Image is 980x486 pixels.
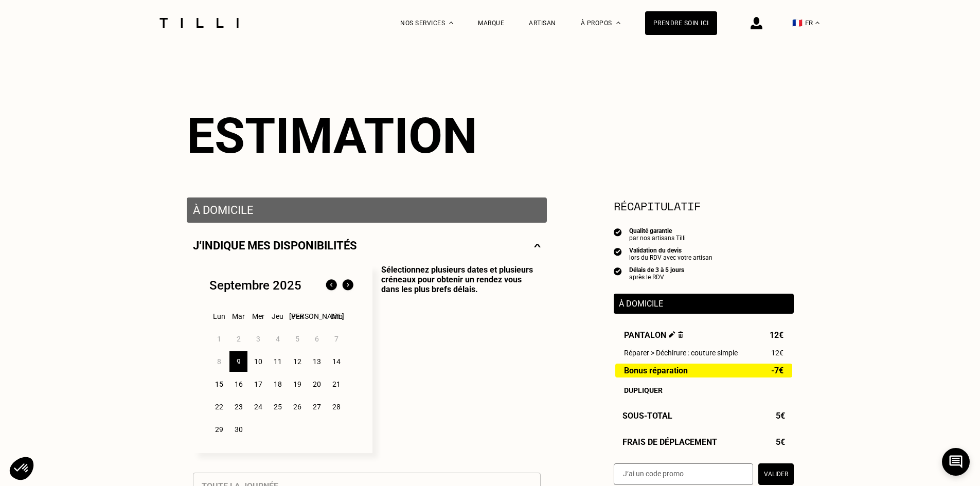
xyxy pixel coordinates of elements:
span: -7€ [771,366,783,375]
div: 9 [229,351,247,372]
div: 13 [308,351,326,372]
div: 14 [327,351,345,372]
section: Récapitulatif [614,197,794,214]
span: Pantalon [624,330,684,340]
img: Logo du service de couturière Tilli [156,18,242,28]
input: J‘ai un code promo [614,463,753,485]
a: Artisan [529,20,556,27]
div: 22 [210,397,228,417]
div: 21 [327,374,345,394]
p: À domicile [193,204,541,217]
div: lors du RDV avec votre artisan [629,254,712,261]
p: Sélectionnez plusieurs dates et plusieurs créneaux pour obtenir un rendez vous dans les plus bref... [372,265,541,453]
div: Délais de 3 à 5 jours [629,266,684,274]
div: par nos artisans Tilli [629,235,686,242]
div: Septembre 2025 [209,278,301,293]
span: 🇫🇷 [792,18,803,28]
div: 25 [269,397,287,417]
div: Sous-Total [614,411,794,421]
img: Mois précédent [323,277,340,294]
img: icon list info [614,227,622,237]
div: 19 [288,374,306,394]
div: 18 [269,374,287,394]
span: 12€ [771,349,783,357]
img: Supprimer [678,331,684,338]
div: 29 [210,419,228,440]
div: 30 [229,419,247,440]
div: 24 [249,397,267,417]
div: 12 [288,351,306,372]
span: 5€ [776,411,785,421]
img: icon list info [614,247,622,256]
div: Dupliquer [624,386,783,394]
span: 5€ [776,437,785,447]
p: J‘indique mes disponibilités [193,239,357,252]
span: Bonus réparation [624,366,688,375]
img: icône connexion [751,17,762,29]
div: Estimation [187,107,794,165]
div: 17 [249,374,267,394]
p: À domicile [619,299,789,309]
div: 26 [288,397,306,417]
div: après le RDV [629,274,684,281]
button: Valider [758,463,794,485]
div: 10 [249,351,267,372]
img: menu déroulant [815,22,819,24]
img: Menu déroulant à propos [616,22,620,24]
a: Marque [478,20,504,27]
span: Réparer > Déchirure : couture simple [624,349,738,357]
div: Frais de déplacement [614,437,794,447]
div: Validation du devis [629,247,712,254]
img: Menu déroulant [449,22,453,24]
div: 27 [308,397,326,417]
img: Mois suivant [340,277,356,294]
div: Qualité garantie [629,227,686,235]
div: 28 [327,397,345,417]
div: 15 [210,374,228,394]
span: 12€ [770,330,783,340]
img: svg+xml;base64,PHN2ZyBmaWxsPSJub25lIiBoZWlnaHQ9IjE0IiB2aWV3Qm94PSIwIDAgMjggMTQiIHdpZHRoPSIyOCIgeG... [534,239,541,252]
div: 11 [269,351,287,372]
img: icon list info [614,266,622,276]
img: Éditer [669,331,675,338]
div: 16 [229,374,247,394]
div: 20 [308,374,326,394]
div: 23 [229,397,247,417]
a: Prendre soin ici [645,11,717,35]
